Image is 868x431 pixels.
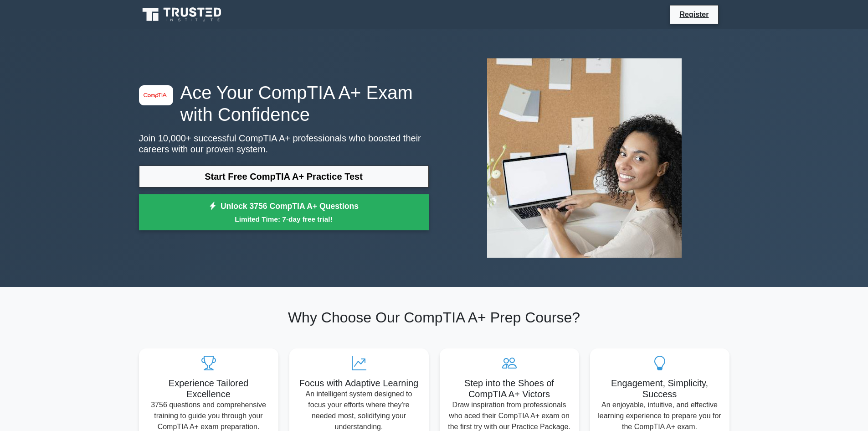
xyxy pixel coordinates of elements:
h5: Experience Tailored Excellence [146,378,271,400]
a: Unlock 3756 CompTIA A+ QuestionsLimited Time: 7-day free trial! [139,194,429,231]
a: Start Free CompTIA A+ Practice Test [139,166,429,187]
small: Limited Time: 7-day free trial! [150,214,417,224]
p: Join 10,000+ successful CompTIA A+ professionals who boosted their careers with our proven system. [139,133,429,155]
h5: Focus with Adaptive Learning [297,378,421,389]
h5: Step into the Shoes of CompTIA A+ Victors [447,378,572,400]
h1: Ace Your CompTIA A+ Exam with Confidence [139,82,429,125]
a: Register [674,9,714,20]
h2: Why Choose Our CompTIA A+ Prep Course? [139,309,729,326]
h5: Engagement, Simplicity, Success [597,378,722,400]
